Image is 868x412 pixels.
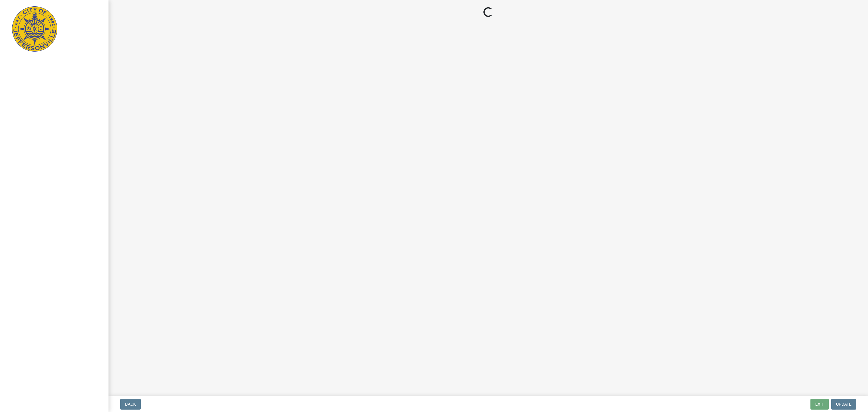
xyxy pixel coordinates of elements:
[120,399,141,410] button: Back
[836,402,851,407] span: Update
[810,399,829,410] button: Exit
[125,402,136,407] span: Back
[12,6,57,52] img: City of Jeffersonville, Indiana
[831,399,856,410] button: Update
